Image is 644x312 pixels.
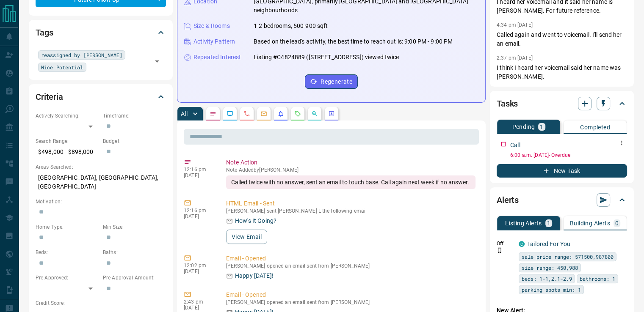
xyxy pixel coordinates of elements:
[36,274,99,282] p: Pre-Approved:
[151,55,163,67] button: Open
[184,208,213,213] p: 12:16 pm
[497,22,533,28] p: 4:34 pm [DATE]
[235,216,276,225] p: How's It Going?
[522,263,578,272] span: size range: 450,988
[497,190,627,210] div: Alerts
[305,74,358,89] button: Regenerate
[36,249,99,256] p: Beds:
[103,249,166,256] p: Baths:
[226,263,475,269] p: [PERSON_NAME] opened an email sent from [PERSON_NAME]
[41,63,83,71] span: Nice Potential
[547,220,550,226] p: 1
[254,22,328,30] p: 1-2 bedrooms, 500-900 sqft
[103,137,166,145] p: Budget:
[235,271,274,280] p: Happy [DATE]!
[226,175,475,189] div: Called twice with no answer, sent an email to touch base. Call again next week if no answer.
[36,145,99,159] p: $498,000 - $898,000
[570,220,610,226] p: Building Alerts
[184,172,213,178] p: [DATE]
[497,97,518,110] h2: Tasks
[36,22,166,43] div: Tags
[512,124,535,130] p: Pending
[522,252,614,261] span: sale price range: 571500,987800
[226,167,475,173] p: Note Added by [PERSON_NAME]
[497,63,627,81] p: I think I heard her voicemail said her name was [PERSON_NAME].
[193,22,230,30] p: Size & Rooms
[497,30,627,48] p: Called again and went to voicemail. I'll send her an email.
[580,124,610,130] p: Completed
[497,164,627,178] button: New Task
[497,247,503,253] svg: Push Notification Only
[254,53,399,62] p: Listing #C4824889 ([STREET_ADDRESS]) viewed twice
[181,111,188,117] p: All
[497,93,627,114] div: Tasks
[294,110,301,117] svg: Requests
[193,37,235,46] p: Activity Pattern
[277,110,284,117] svg: Listing Alerts
[193,53,241,62] p: Repeated Interest
[103,112,166,120] p: Timeframe:
[41,51,122,59] span: reassigned by [PERSON_NAME]
[36,112,99,120] p: Actively Searching:
[243,110,250,117] svg: Calls
[210,110,216,117] svg: Notes
[527,241,570,247] a: Tailored For You
[615,220,619,226] p: 0
[580,274,615,283] span: bathrooms: 1
[184,299,213,305] p: 2:43 pm
[510,151,627,159] p: 6:00 a.m. [DATE] - Overdue
[226,230,267,244] button: View Email
[226,299,475,305] p: [PERSON_NAME] opened an email sent from [PERSON_NAME]
[226,158,475,167] p: Note Action
[36,90,63,104] h2: Criteria
[103,274,166,282] p: Pre-Approval Amount:
[254,37,453,46] p: Based on the lead's activity, the best time to reach out is: 9:00 PM - 9:00 PM
[184,305,213,311] p: [DATE]
[227,110,233,117] svg: Lead Browsing Activity
[522,274,572,283] span: beds: 1-1,2.1-2.9
[36,137,99,145] p: Search Range:
[260,110,267,117] svg: Emails
[36,171,166,194] p: [GEOGRAPHIC_DATA], [GEOGRAPHIC_DATA], [GEOGRAPHIC_DATA]
[36,198,166,205] p: Motivation:
[522,285,581,294] span: parking spots min: 1
[184,268,213,274] p: [DATE]
[226,254,475,263] p: Email - Opened
[36,26,53,39] h2: Tags
[311,110,318,117] svg: Opportunities
[184,263,213,268] p: 12:02 pm
[505,220,542,226] p: Listing Alerts
[36,163,166,171] p: Areas Searched:
[226,208,475,214] p: [PERSON_NAME] sent [PERSON_NAME] L the following email
[226,290,475,299] p: Email - Opened
[497,240,514,247] p: Off
[184,213,213,219] p: [DATE]
[497,55,533,61] p: 2:37 pm [DATE]
[510,141,520,150] p: Call
[540,124,543,130] p: 1
[497,193,519,207] h2: Alerts
[184,167,213,172] p: 12:16 pm
[226,199,475,208] p: HTML Email - Sent
[328,110,335,117] svg: Agent Actions
[103,223,166,231] p: Min Size:
[36,299,166,307] p: Credit Score:
[36,223,99,231] p: Home Type:
[36,87,166,107] div: Criteria
[519,241,525,247] div: condos.ca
